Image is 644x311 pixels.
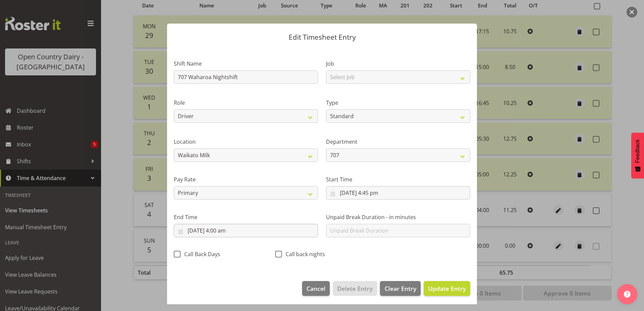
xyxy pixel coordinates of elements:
[326,224,470,237] input: Unpaid Break Duration
[424,281,470,296] button: Update Entry
[174,60,318,68] label: Shift Name
[174,70,318,84] input: Shift Name
[181,251,220,257] span: Call Back Days
[631,133,644,178] button: Feedback - Show survey
[385,284,416,293] span: Clear Entry
[326,99,470,107] label: Type
[174,213,318,221] label: End Time
[326,213,470,221] label: Unpaid Break Duration - in minutes
[282,251,325,257] span: Call back nights
[174,138,318,146] label: Location
[174,34,470,41] p: Edit Timesheet Entry
[326,186,470,200] input: Click to select...
[326,60,470,68] label: Job
[307,284,325,293] span: Cancel
[174,175,318,183] label: Pay Rate
[326,138,470,146] label: Department
[174,99,318,107] label: Role
[624,291,631,298] img: help-xxl-2.png
[380,281,420,296] button: Clear Entry
[302,281,330,296] button: Cancel
[326,175,470,183] label: Start Time
[174,224,318,237] input: Click to select...
[635,139,641,163] span: Feedback
[333,281,377,296] button: Delete Entry
[337,284,373,293] span: Delete Entry
[428,284,466,292] span: Update Entry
